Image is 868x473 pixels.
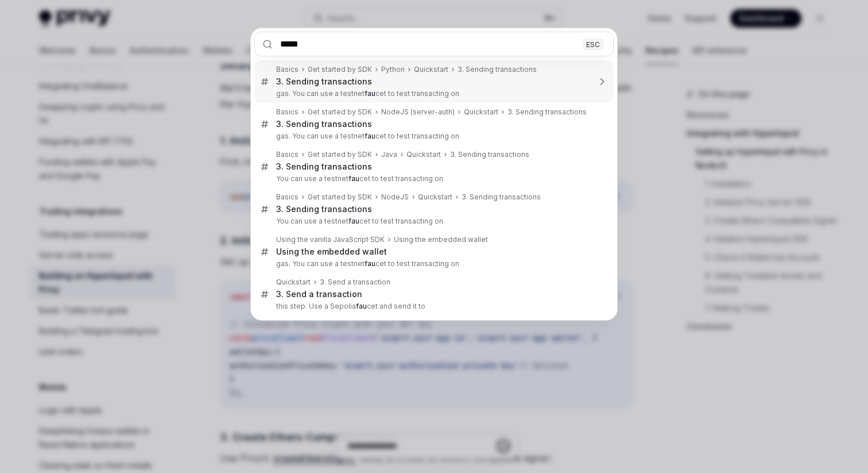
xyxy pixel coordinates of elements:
p: You can use a testnet cet to test transacting on [276,217,590,226]
div: 3. Sending transactions [450,150,529,159]
div: Quickstart [418,193,452,202]
b: fau [356,302,367,310]
p: this step. Use a Sepolia cet and send it to [276,302,590,311]
div: Get started by SDK [308,150,372,159]
div: Quickstart [276,278,311,287]
div: Using the embedded wallet [394,235,488,244]
div: Get started by SDK [308,65,372,74]
div: Basics [276,150,299,159]
div: Using the vanilla JavaScript SDK [276,235,385,244]
div: Quickstart [414,65,448,74]
div: 3. Send a transaction [276,289,362,299]
div: 3. Sending transactions [507,107,587,117]
div: Python [381,65,405,74]
div: Quickstart [464,107,498,117]
div: 3. Sending transactions [458,65,537,74]
div: Using the embedded wallet [276,247,387,257]
b: fau [365,132,375,140]
b: fau [365,259,375,268]
div: ESC [583,38,603,50]
div: NodeJS (server-auth) [381,107,455,117]
b: fau [348,174,359,183]
p: gas. You can use a testnet cet to test transacting on [276,259,590,268]
div: NodeJS [381,193,409,202]
div: 3. Sending transactions [276,119,372,129]
div: 3. Sending transactions [276,76,372,87]
div: Quickstart [406,150,441,159]
div: Basics [276,193,299,202]
p: gas. You can use a testnet cet to test transacting on [276,89,590,98]
b: fau [348,217,359,225]
b: fau [365,89,375,98]
div: 3. Send a transaction [320,278,390,287]
div: Basics [276,107,299,117]
div: Get started by SDK [308,107,372,117]
p: gas. You can use a testnet cet to test transacting on [276,132,590,141]
div: 3. Sending transactions [276,161,372,172]
div: Get started by SDK [308,193,372,202]
div: Basics [276,65,299,74]
div: 3. Sending transactions [276,204,372,214]
p: You can use a testnet cet to test transacting on [276,174,590,183]
div: 3. Sending transactions [462,193,541,202]
div: Java [381,150,397,159]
